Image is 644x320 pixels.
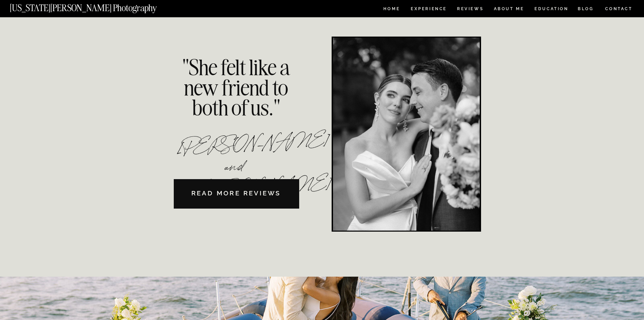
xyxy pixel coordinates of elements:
a: READ MORE REVIEWS [173,179,299,209]
a: EDUCATION [534,7,569,13]
a: [US_STATE][PERSON_NAME] Photography [10,3,180,9]
p: [PERSON_NAME] and [PERSON_NAME] [177,134,295,151]
a: Experience [411,7,446,13]
a: CONTACT [605,5,633,13]
div: "She felt like a new friend to both of us." [180,57,293,110]
a: BLOG [578,7,594,13]
a: ABOUT ME [494,7,524,13]
a: HOME [382,7,401,13]
a: REVIEWS [457,7,482,13]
